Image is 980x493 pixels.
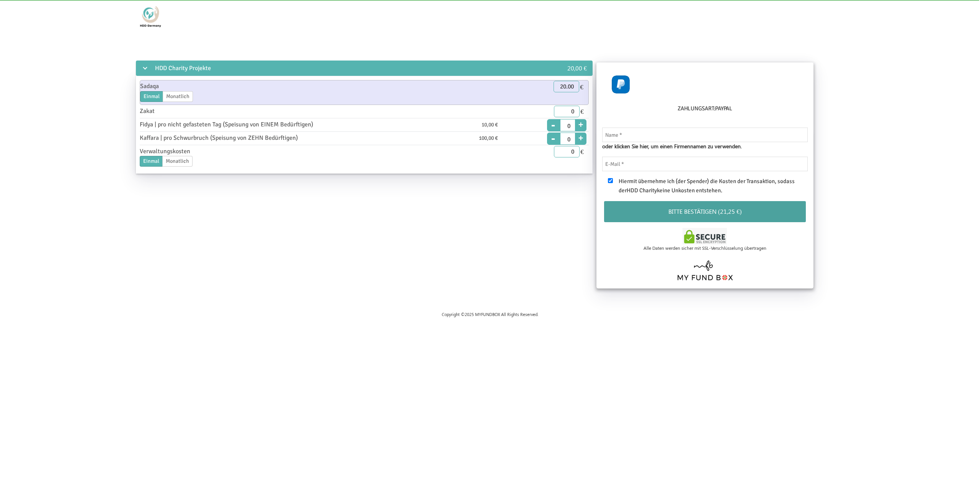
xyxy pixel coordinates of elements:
div: Kaffara | pro Schwurbruch (Speisung von ZEHN Bedürftigen) [138,133,381,143]
span: Hiermit übernehme ich (der Spender) die Kosten der Transaktion, sodass der keine Unkosten entstehen. [619,178,795,194]
button: + [575,131,586,142]
span: € [580,146,585,157]
div: Zakat [138,106,381,116]
h6: Zahlungsart: [604,104,806,116]
span: HDD Charity [627,187,657,194]
span: oder klicken Sie hier, um einen Firmennamen zu verwenden. [602,142,742,151]
input: Name * [602,128,808,142]
button: + [575,118,586,129]
label: Monatlich [163,91,193,102]
span: 100,00 € [479,134,498,142]
div: Verwaltungskosten [138,147,381,156]
label: Einmal [140,91,163,102]
label: PayPal [715,104,732,113]
button: Bitte bestätigen (21,25 €) [604,201,806,222]
span: 20,00 € [567,64,587,72]
label: Monatlich [162,156,193,167]
input: E-Mail * [602,157,808,171]
img: PayPal [612,75,630,93]
span: Copyright © 2025 MYFUNDBOX All Rights Reserved. [442,311,538,317]
button: - [544,115,555,125]
div: Alle Daten werden sicher mit SSL-Verschlüsselung übertragen [604,244,806,251]
span: € [580,106,585,117]
button: - [544,128,555,139]
div: Sadaqa [138,82,381,91]
span: 10,00 € [482,121,498,129]
div: HDD Charity Projekte [136,61,544,76]
label: Einmal [140,156,163,167]
div: Fidya | pro nicht gefasteten Tag (Speisung von EINEM Bedürftigen) [138,120,381,129]
span: € [579,81,584,92]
